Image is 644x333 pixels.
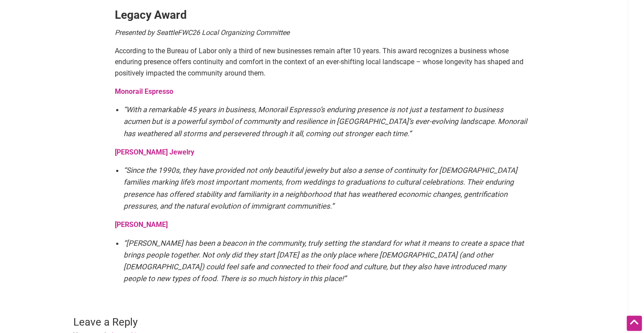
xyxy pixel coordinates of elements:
em: “Since the 1990s, they have provided not only beautiful jewelry but also a sense of continuity fo... [124,166,517,210]
p: According to the Bureau of Labor only a third of new businesses remain after 10 years. This award... [115,45,530,79]
a: [PERSON_NAME] Jewelry [115,148,194,156]
div: Scroll Back to Top [627,316,642,331]
strong: Legacy Award [115,8,187,21]
a: Monorail Espresso [115,87,173,96]
em: Presented by SeattleFWC26 Local Organizing Committee [115,28,289,37]
em: “With a remarkable 45 years in business, Monorail Espresso’s enduring presence is not just a test... [124,105,527,137]
em: “[PERSON_NAME] has been a beacon in the community, truly setting the standard for what it means t... [124,239,524,283]
a: [PERSON_NAME] [115,220,168,229]
h3: Leave a Reply [73,315,571,330]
